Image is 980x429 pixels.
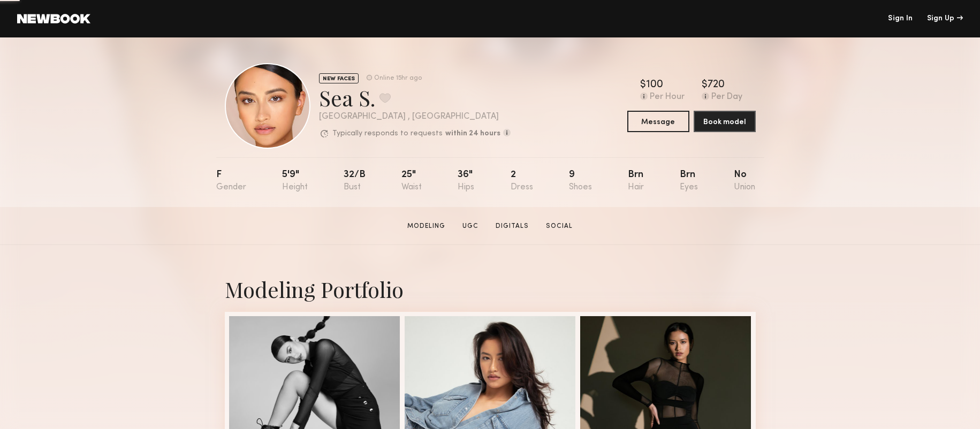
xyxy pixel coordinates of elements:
[694,111,756,132] button: Book model
[569,170,592,192] div: 9
[282,170,308,192] div: 5'9"
[927,15,963,22] div: Sign Up
[888,15,913,22] a: Sign In
[680,170,698,192] div: Brn
[708,80,725,90] div: 720
[344,170,366,192] div: 32/b
[650,93,685,102] div: Per Hour
[628,170,644,192] div: Brn
[542,221,577,231] a: Social
[458,221,483,231] a: UGC
[401,170,422,192] div: 25"
[332,130,443,137] p: Typically responds to requests
[319,73,359,83] div: NEW FACES
[319,83,511,112] div: Sea S.
[511,170,533,192] div: 2
[702,80,708,90] div: $
[374,75,422,82] div: Online 15hr ago
[627,111,689,132] button: Message
[711,93,742,102] div: Per Day
[458,170,474,192] div: 36"
[403,221,450,231] a: Modeling
[646,80,663,90] div: 100
[225,275,756,303] div: Modeling Portfolio
[734,170,755,192] div: No
[319,112,511,121] div: [GEOGRAPHIC_DATA] , [GEOGRAPHIC_DATA]
[216,170,246,192] div: F
[445,130,500,137] b: within 24 hours
[491,221,533,231] a: Digitals
[640,80,646,90] div: $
